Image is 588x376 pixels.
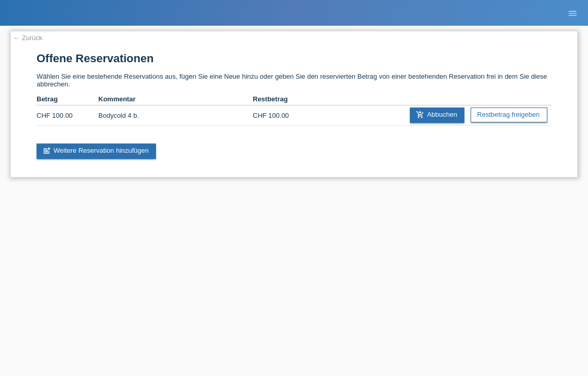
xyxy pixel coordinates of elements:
[98,93,253,105] th: Kommentar
[37,105,98,126] td: CHF 100.00
[10,31,578,177] div: Wählen Sie eine bestehende Reservations aus, fügen Sie eine Neue hinzu oder geben Sie den reservi...
[471,108,547,122] a: Restbetrag freigeben
[98,105,253,126] td: Bodycold 4 b.
[253,105,315,126] td: CHF 100.00
[410,108,464,123] a: add_shopping_cartAbbuchen
[13,34,42,42] a: ← Zurück
[416,111,424,119] i: add_shopping_cart
[37,144,156,159] a: post_addWeitere Reservation hinzufügen
[37,93,98,105] th: Betrag
[37,52,551,65] h1: Offene Reservationen
[253,93,315,105] th: Restbetrag
[43,147,51,155] i: post_add
[562,10,583,16] a: menu
[567,8,578,19] i: menu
